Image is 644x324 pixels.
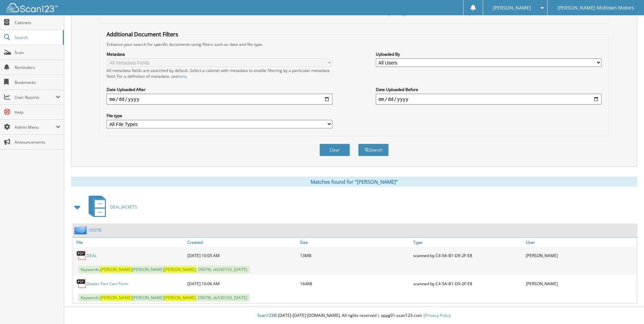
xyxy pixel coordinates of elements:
span: Keywords: [PERSON_NAME] , O507B, nb530193, [DATE] [78,266,250,273]
label: Uploaded By [376,51,602,57]
div: © [DATE]-[DATE] [DOMAIN_NAME]. All rights reserved | appg01-scan123-com | [64,307,644,324]
a: File [73,238,186,247]
div: scanned by C4-5A-B1-D9-2F-E8 [411,249,524,262]
a: Created [186,238,298,247]
span: Bookmarks [15,79,60,85]
img: PDF.png [76,278,87,289]
span: [PERSON_NAME] Midtown Motors [557,6,634,10]
a: O507B [89,227,102,233]
a: DEAL JACKETS [85,194,137,220]
span: [PERSON_NAME] [100,267,132,272]
span: Reminders [15,65,60,70]
div: [PERSON_NAME] [524,249,637,262]
div: All metadata fields are searched by default. Select a cabinet with metadata to enable filtering b... [107,68,332,79]
a: Privacy Policy [425,312,451,318]
div: 164KB [298,277,411,290]
label: Date Uploaded After [107,87,332,92]
img: folder2.png [74,226,89,234]
span: Scan [15,50,60,55]
input: start [107,94,332,105]
span: User Reports [15,94,56,100]
a: DEAL [87,253,97,258]
span: Search [15,35,59,40]
span: Admin Menu [15,124,56,130]
label: Metadata [107,51,332,57]
span: [PERSON_NAME] [164,267,196,272]
span: Cabinets [15,20,60,25]
span: Scan123 [257,312,274,318]
div: [DATE] 10:05 AM [186,249,298,262]
div: Enhance your search for specific documents using filters such as date and file type. [103,41,605,47]
a: here [178,73,187,79]
label: File type [107,113,332,119]
div: scanned by C4-5A-B1-D9-2F-E8 [411,277,524,290]
a: User [524,238,637,247]
iframe: Chat Widget [610,291,644,324]
span: DEAL JACKETS [110,204,137,210]
span: [PERSON_NAME] [493,6,531,10]
div: [PERSON_NAME] [524,277,637,290]
span: Help [15,109,60,115]
span: Keywords: [PERSON_NAME] , O507B, nb530193, [DATE] [78,294,250,302]
a: Type [411,238,524,247]
a: Dealer Part Cert Form [87,281,128,287]
input: end [376,94,602,105]
legend: Additional Document Filters [103,31,182,38]
label: Date Uploaded Before [376,87,602,92]
button: Clear [319,144,350,156]
a: Size [298,238,411,247]
span: [PERSON_NAME] [164,295,196,301]
button: Search [358,144,389,156]
span: [PERSON_NAME] [100,295,132,301]
div: 13MB [298,249,411,262]
img: PDF.png [76,250,87,260]
span: Announcements [15,139,60,145]
div: [DATE] 10:06 AM [186,277,298,290]
div: Matches found for "[PERSON_NAME]" [71,177,637,187]
img: scan123-logo-white.svg [7,3,58,12]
